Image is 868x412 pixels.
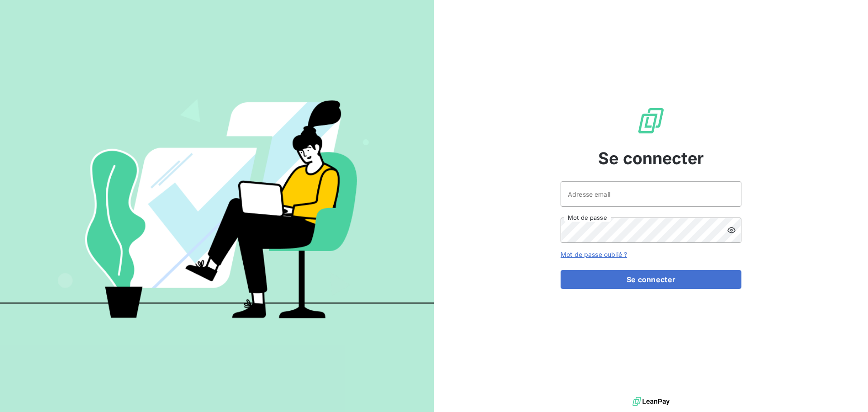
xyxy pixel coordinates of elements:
img: Logo LeanPay [637,106,665,135]
input: placeholder [561,181,741,207]
a: Mot de passe oublié ? [561,251,627,258]
img: logo [632,395,670,408]
button: Se connecter [561,270,741,289]
span: Se connecter [598,146,704,170]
